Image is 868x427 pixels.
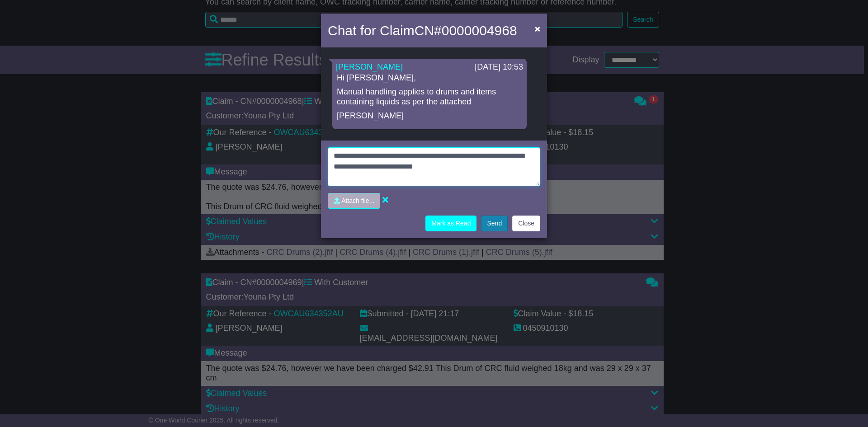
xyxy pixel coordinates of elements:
h4: Chat for Claim [328,20,517,41]
button: Close [512,216,540,231]
button: Close [530,19,545,38]
a: [PERSON_NAME] [336,62,403,71]
div: [DATE] 10:53 [475,62,523,72]
span: CN# [415,23,517,38]
button: Mark as Read [425,216,476,231]
span: 0000004968 [442,23,517,38]
span: × [535,23,540,34]
p: [PERSON_NAME] [337,111,522,121]
button: Send [481,216,508,231]
p: Hi [PERSON_NAME], [337,73,522,83]
p: Manual handling applies to drums and items containing liquids as per the attached [337,87,522,107]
